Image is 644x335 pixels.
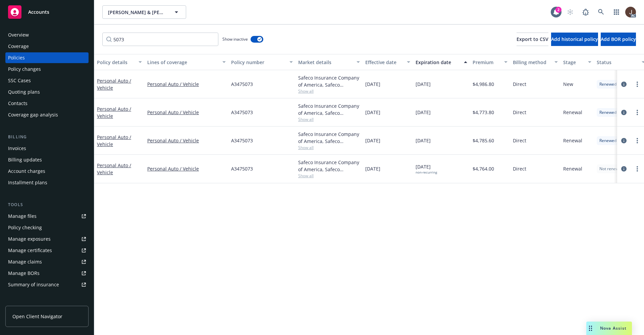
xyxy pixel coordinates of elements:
[633,137,641,145] a: more
[365,59,403,66] div: Effective date
[473,165,494,172] span: $4,764.00
[5,64,89,75] a: Policy changes
[563,109,582,116] span: Renewal
[147,59,218,66] div: Lines of coverage
[8,52,25,63] div: Policies
[5,268,89,279] a: Manage BORs
[222,36,248,42] span: Show inactive
[610,5,623,19] a: Switch app
[517,36,548,42] span: Export to CSV
[416,170,437,175] div: non-recurring
[5,87,89,97] a: Quoting plans
[513,81,526,88] span: Direct
[231,109,253,116] span: A3475073
[8,109,58,120] div: Coverage gap analysis
[560,54,594,70] button: Stage
[517,33,548,46] button: Export to CSV
[94,54,145,70] button: Policy details
[586,322,595,335] div: Drag to move
[97,106,131,119] a: Personal Auto / Vehicle
[597,59,638,66] div: Status
[599,81,616,87] span: Renewed
[147,81,226,88] a: Personal Auto / Vehicle
[8,279,59,290] div: Summary of insurance
[625,7,636,17] img: photo
[599,109,616,115] span: Renewed
[473,109,494,116] span: $4,773.80
[8,87,40,97] div: Quoting plans
[8,98,28,109] div: Contacts
[8,177,47,188] div: Installment plans
[563,59,584,66] div: Stage
[5,30,89,40] a: Overview
[416,81,431,88] span: [DATE]
[599,138,616,144] span: Renewed
[228,54,296,70] button: Policy number
[365,165,380,172] span: [DATE]
[413,54,470,70] button: Expiration date
[298,173,360,179] span: Show all
[551,33,598,46] button: Add historical policy
[365,81,380,88] span: [DATE]
[8,234,51,244] div: Manage exposures
[5,3,89,21] a: Accounts
[12,313,62,320] span: Open Client Navigator
[298,145,360,150] span: Show all
[620,108,628,116] a: circleInformation
[513,165,526,172] span: Direct
[633,165,641,173] a: more
[8,166,45,177] div: Account charges
[5,109,89,120] a: Coverage gap analysis
[586,322,632,335] button: Nova Assist
[5,134,89,140] div: Billing
[8,222,42,233] div: Policy checking
[8,154,42,165] div: Billing updates
[5,154,89,165] a: Billing updates
[5,256,89,267] a: Manage claims
[363,54,413,70] button: Effective date
[97,134,131,147] a: Personal Auto / Vehicle
[633,108,641,116] a: more
[5,234,89,244] a: Manage exposures
[147,109,226,116] a: Personal Auto / Vehicle
[5,41,89,52] a: Coverage
[510,54,560,70] button: Billing method
[5,52,89,63] a: Policies
[563,5,577,19] a: Start snowing
[599,166,625,172] span: Not renewing
[8,268,40,279] div: Manage BORs
[147,165,226,172] a: Personal Auto / Vehicle
[5,211,89,222] a: Manage files
[513,109,526,116] span: Direct
[28,9,49,15] span: Accounts
[5,177,89,188] a: Installment plans
[365,109,380,116] span: [DATE]
[145,54,228,70] button: Lines of coverage
[620,137,628,145] a: circleInformation
[416,109,431,116] span: [DATE]
[594,5,608,19] a: Search
[555,7,561,13] div: 2
[416,163,437,175] span: [DATE]
[513,59,550,66] div: Billing method
[601,33,636,46] button: Add BOR policy
[298,102,360,116] div: Safeco Insurance Company of America, Safeco Insurance
[97,59,135,66] div: Policy details
[296,54,363,70] button: Market details
[8,64,41,75] div: Policy changes
[147,137,226,144] a: Personal Auto / Vehicle
[473,81,494,88] span: $4,986.80
[298,59,353,66] div: Market details
[231,59,285,66] div: Policy number
[8,30,29,40] div: Overview
[563,165,582,172] span: Renewal
[633,80,641,88] a: more
[298,159,360,173] div: Safeco Insurance Company of America, Safeco Insurance
[97,78,131,91] a: Personal Auto / Vehicle
[5,222,89,233] a: Policy checking
[231,137,253,144] span: A3475073
[8,256,42,267] div: Manage claims
[108,9,166,16] span: [PERSON_NAME] & [PERSON_NAME]
[473,137,494,144] span: $4,785.60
